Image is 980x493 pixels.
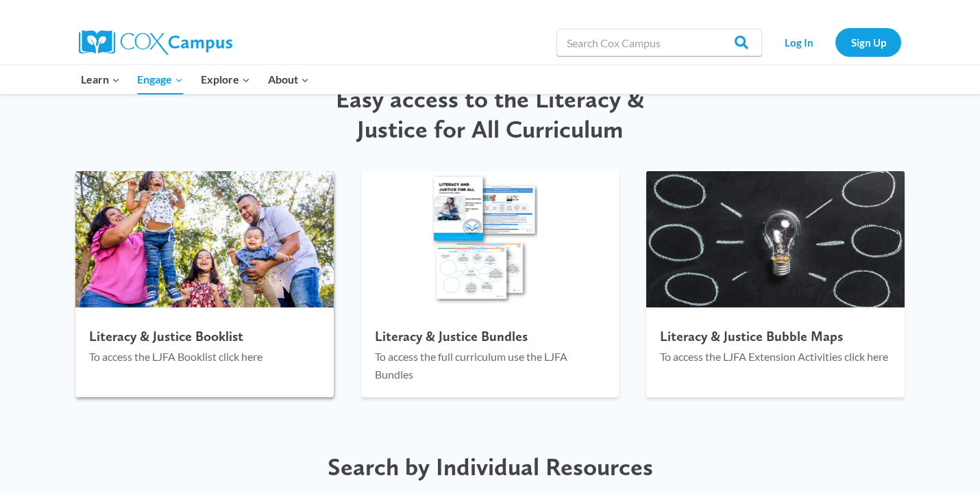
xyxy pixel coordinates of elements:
[89,348,320,366] p: To access the LJFA Booklist click here
[336,84,644,143] span: Easy access to the Literacy & Justice for All Curriculum
[192,65,259,94] button: Child menu of Explore
[79,30,232,55] img: Cox Campus
[259,65,318,94] button: Child menu of About
[769,28,829,56] a: Log In
[129,65,193,94] button: Child menu of Engage
[769,28,901,56] nav: Secondary Navigation
[75,171,334,397] a: Literacy & Justice Booklist To access the LJFA Booklist click here
[375,348,606,383] p: To access the full curriculum use the LJFA Bundles
[660,348,891,366] p: To access the LJFA Extension Activities click here
[375,328,606,344] h4: Literacy & Justice Bundles
[75,171,334,308] img: spanish-talk-read-play-family.jpg
[72,65,129,94] button: Child menu of Learn
[354,168,626,312] img: LJFA_Bundle-1-1.png
[361,171,620,397] a: Literacy & Justice Bundles To access the full curriculum use the LJFA Bundles
[660,328,891,344] h4: Literacy & Justice Bubble Maps
[646,171,905,397] a: Literacy & Justice Bubble Maps To access the LJFA Extension Activities click here
[640,168,911,312] img: MicrosoftTeams-image-16-1-1024x623.png
[556,29,762,56] input: Search Cox Campus
[89,328,320,344] h4: Literacy & Justice Booklist
[328,452,653,481] span: Search by Individual Resources
[835,28,901,56] a: Sign Up
[72,65,317,94] nav: Primary Navigation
